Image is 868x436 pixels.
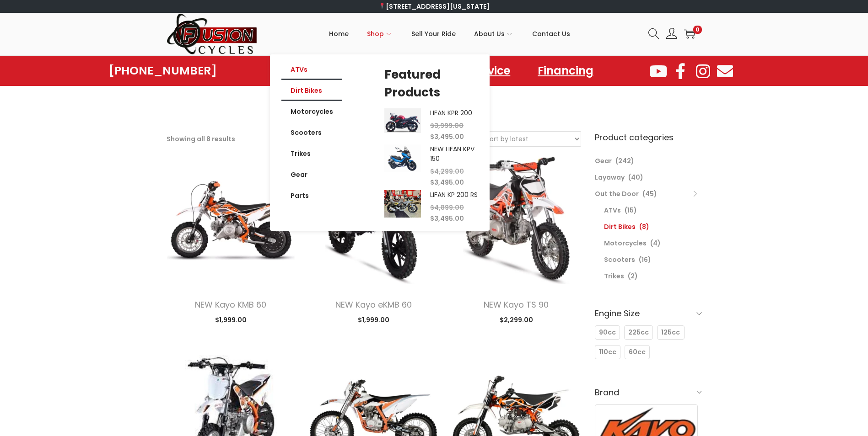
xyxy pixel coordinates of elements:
[411,13,456,54] a: Sell Your Ride
[474,13,514,54] a: About Us
[329,13,349,54] a: Home
[378,2,490,11] a: [STREET_ADDRESS][US_STATE]
[430,214,464,223] span: 3,495.00
[684,28,695,39] a: 0
[474,22,505,45] span: About Us
[430,121,434,130] span: $
[661,328,680,337] span: 125cc
[262,60,340,81] a: Showroom
[167,13,258,55] img: Woostify retina logo
[628,328,649,337] span: 225cc
[604,239,647,248] a: Motorcycles
[358,315,362,324] span: $
[258,13,642,54] nav: Primary navigation
[639,222,649,231] span: (8)
[430,132,464,141] span: 3,495.00
[604,271,624,281] a: Trikes
[281,101,342,122] a: Motorcycles
[379,3,385,9] img: 📍
[500,315,533,324] span: 2,299.00
[484,299,549,310] a: NEW Kayo TS 90
[384,190,421,218] img: Product Image
[195,299,266,310] a: NEW Kayo KMB 60
[281,143,342,164] a: Trikes
[430,167,464,176] span: 4,299.00
[595,382,702,403] h6: Brand
[384,108,421,133] img: Product Image
[461,60,519,81] a: Service
[281,164,342,185] a: Gear
[367,13,393,54] a: Shop
[430,132,434,141] span: $
[532,22,570,45] span: Contact Us
[604,255,635,264] a: Scooters
[615,156,634,165] span: (242)
[430,144,474,163] a: NEW LIFAN KPV 150
[532,13,570,54] a: Contact Us
[604,222,636,231] a: Dirt Bikes
[109,64,217,77] a: [PHONE_NUMBER]
[639,255,651,264] span: (16)
[430,190,478,199] a: LIFAN KP 200 RS
[629,347,646,357] span: 60cc
[367,22,384,45] span: Shop
[595,303,702,324] h6: Engine Size
[358,315,389,324] span: 1,999.00
[599,328,616,337] span: 90cc
[281,59,342,80] a: ATVs
[625,206,637,215] span: (15)
[335,299,412,310] a: NEW Kayo eKMB 60
[215,315,219,324] span: $
[599,347,616,357] span: 110cc
[480,132,581,146] select: Shop order
[430,203,464,212] span: 4,899.00
[595,131,702,144] h6: Product categories
[628,173,643,182] span: (40)
[500,315,504,324] span: $
[430,108,472,117] a: LIFAN KPR 200
[430,121,464,130] span: 3,999.00
[604,206,621,215] a: ATVs
[430,178,434,187] span: $
[430,167,434,176] span: $
[281,185,342,206] a: Parts
[262,60,603,81] nav: Menu
[595,156,612,165] a: Gear
[384,66,478,101] h5: Featured Products
[595,173,625,182] a: Layaway
[281,122,342,143] a: Scooters
[215,315,247,324] span: 1,999.00
[430,178,464,187] span: 3,495.00
[650,239,661,248] span: (4)
[411,22,456,45] span: Sell Your Ride
[628,271,638,281] span: (2)
[167,133,235,145] p: Showing all 8 results
[281,59,342,206] nav: Menu
[528,60,603,81] a: Financing
[384,144,421,172] img: Product Image
[329,22,349,45] span: Home
[430,214,434,223] span: $
[595,189,639,198] a: Out the Door
[642,189,657,198] span: (45)
[430,203,434,212] span: $
[281,80,342,101] a: Dirt Bikes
